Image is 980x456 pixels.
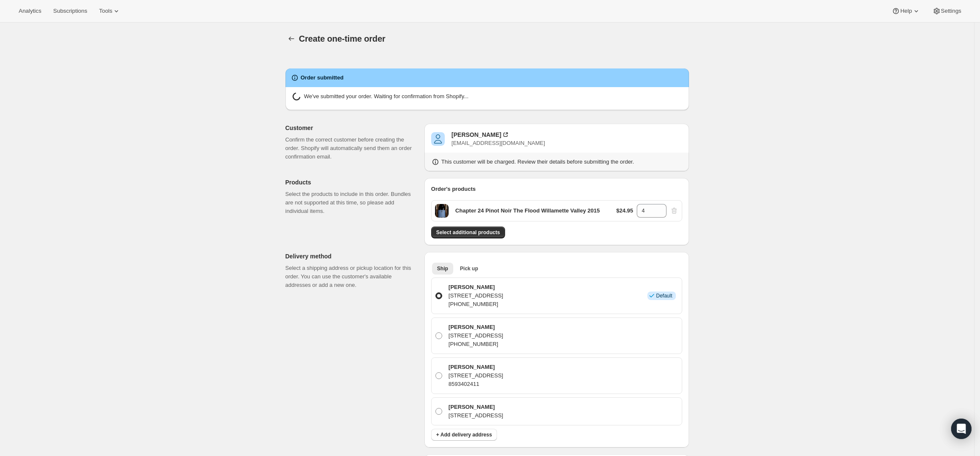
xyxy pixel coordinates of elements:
span: Tools [99,8,112,14]
button: Analytics [14,5,46,17]
p: [PERSON_NAME] [449,323,503,331]
span: [EMAIL_ADDRESS][DOMAIN_NAME] [452,140,545,146]
button: Select additional products [431,227,505,238]
p: 8593402411 [449,380,503,388]
p: [STREET_ADDRESS] [449,292,503,300]
span: Settings [941,8,961,14]
span: Stephen Havel [431,132,445,146]
span: Ship [437,265,448,272]
p: [STREET_ADDRESS] [449,371,503,380]
p: $24.95 [616,207,633,215]
div: [PERSON_NAME] [452,130,501,139]
span: Select additional products [436,229,500,236]
p: Products [285,178,418,187]
span: Analytics [19,8,41,14]
button: Settings [927,5,966,17]
p: [PERSON_NAME] [449,283,503,292]
p: This customer will be charged. Review their details before submitting the order. [441,158,634,166]
p: Delivery method [285,252,418,261]
button: Tools [94,5,126,17]
p: We've submitted your order. Waiting for confirmation from Shopify... [304,92,469,103]
span: Default [656,292,672,299]
span: Order's products [431,186,476,192]
span: + Add delivery address [436,431,492,438]
p: Chapter 24 Pinot Noir The Flood Willamette Valley 2015 [455,207,600,215]
button: Help [887,5,925,17]
button: + Add delivery address [431,429,497,441]
p: [PHONE_NUMBER] [449,300,503,309]
p: Customer [285,124,418,132]
p: Confirm the correct customer before creating the order. Shopify will automatically send them an o... [285,136,418,161]
p: [PERSON_NAME] [449,403,503,411]
span: Subscriptions [53,8,87,14]
p: Select a shipping address or pickup location for this order. You can use the customer's available... [285,264,418,289]
p: [STREET_ADDRESS] [449,331,503,340]
span: Pick up [460,265,478,272]
p: Select the products to include in this order. Bundles are not supported at this time, so please a... [285,190,418,215]
p: [STREET_ADDRESS] [449,411,503,420]
div: Open Intercom Messenger [951,419,972,439]
p: [PERSON_NAME] [449,363,503,371]
span: Default Title [435,204,449,218]
span: Create one-time order [299,34,386,43]
p: [PHONE_NUMBER] [449,340,503,348]
span: Help [900,8,912,14]
button: Subscriptions [48,5,92,17]
h2: Order submitted [301,74,344,82]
